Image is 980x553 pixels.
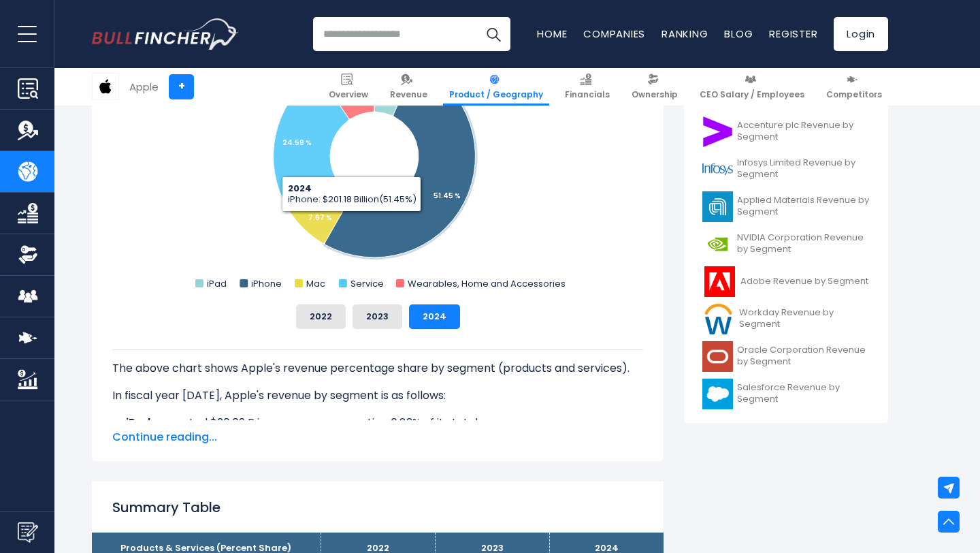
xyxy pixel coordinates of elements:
span: Salesforce Revenue by Segment [737,382,870,405]
button: 2023 [353,304,402,329]
button: 2022 [296,304,346,329]
span: Product / Geography [449,89,543,100]
tspan: 24.59 % [282,138,312,148]
a: Ownership [625,68,684,106]
a: + [169,74,194,99]
a: Applied Materials Revenue by Segment [694,188,878,225]
a: Login [834,17,888,51]
tspan: 7.67 % [308,212,332,223]
img: AMAT logo [702,191,733,222]
a: CEO Salary / Employees [693,68,811,106]
img: ORCL logo [702,341,733,372]
span: Accenture plc Revenue by Segment [737,120,870,143]
img: Bullfincher logo [92,18,239,50]
a: Go to homepage [92,18,238,50]
a: Blog [724,27,753,41]
text: iPad [207,277,227,290]
div: Apple [129,79,159,95]
span: Oracle Corporation Revenue by Segment [737,345,870,368]
a: Adobe Revenue by Segment [694,263,878,300]
span: Microsoft Corporation Revenue by Segment [737,82,870,106]
img: AAPL logo [93,74,118,99]
a: Competitors [820,68,888,106]
span: Ownership [632,89,678,100]
text: Wearables, Home and Accessories [408,277,566,290]
p: The above chart shows Apple's revenue percentage share by segment (products and services). [112,360,643,377]
a: Infosys Limited Revenue by Segment [694,151,878,188]
a: Oracle Corporation Revenue by Segment [694,338,878,375]
span: Applied Materials Revenue by Segment [737,195,870,218]
tspan: 51.45 % [434,191,461,201]
a: Salesforce Revenue by Segment [694,375,878,413]
img: CRM logo [702,379,733,409]
a: Financials [559,68,616,106]
a: Ranking [661,27,708,41]
span: Competitors [826,89,882,100]
span: Financials [565,89,610,100]
img: NVDA logo [702,229,733,259]
svg: Apple's Revenue Share by Segment [112,21,643,294]
img: ADBE logo [702,266,736,297]
span: CEO Salary / Employees [700,89,804,100]
p: In fiscal year [DATE], Apple's revenue by segment is as follows: [112,388,643,404]
li: generated $26.69 B in revenue, representing 6.83% of its total revenue. [112,415,643,431]
span: Infosys Limited Revenue by Segment [737,157,870,180]
b: iPad [126,415,150,430]
a: Revenue [384,68,434,106]
span: Revenue [390,89,427,100]
a: Companies [583,27,645,41]
text: Mac [306,277,325,290]
span: Adobe Revenue by Segment [740,276,868,287]
a: Product / Geography [443,68,549,106]
a: Register [769,27,817,41]
img: Ownership [18,244,38,265]
a: Overview [323,68,374,106]
span: Continue reading... [112,429,643,445]
img: INFY logo [702,154,733,185]
img: WDAY logo [702,304,735,334]
a: Home [537,27,567,41]
img: ACN logo [702,116,733,147]
span: Workday Revenue by Segment [739,307,870,330]
text: iPhone [251,277,282,290]
button: Search [476,17,510,51]
a: NVIDIA Corporation Revenue by Segment [694,225,878,263]
a: Accenture plc Revenue by Segment [694,113,878,151]
span: NVIDIA Corporation Revenue by Segment [737,232,870,255]
button: 2024 [409,304,460,329]
text: Service [350,277,384,290]
span: Overview [329,89,368,100]
a: Workday Revenue by Segment [694,300,878,338]
h2: Summary Table [112,497,643,518]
